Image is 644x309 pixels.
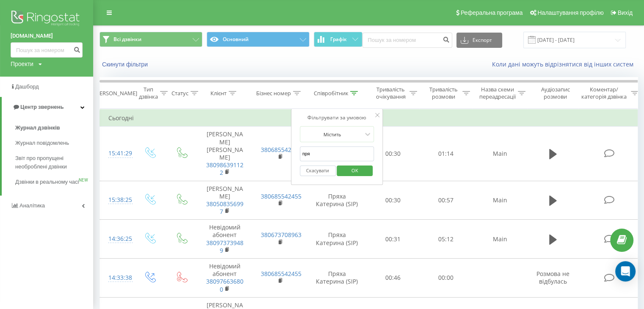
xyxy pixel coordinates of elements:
span: Реферальна програма [461,9,523,16]
a: Дзвінки в реальному часіNEW [15,174,93,190]
span: Центр звернень [20,104,64,110]
td: 00:30 [367,181,420,220]
td: Пряха Катерина (SIP) [307,220,367,259]
td: 01:14 [420,127,473,181]
div: Назва схеми переадресації [479,86,516,100]
td: 05:12 [420,220,473,259]
a: 380685542455 [261,146,301,154]
a: 380508356997 [206,200,243,215]
div: Тривалість очікування [374,86,407,100]
div: Open Intercom Messenger [615,261,636,281]
a: Центр звернень [2,97,93,117]
a: 380685542455 [261,270,301,278]
div: Коментар/категорія дзвінка [579,86,629,100]
button: Скасувати [300,166,336,176]
td: [PERSON_NAME] [197,181,252,220]
div: Бізнес номер [256,90,291,97]
span: Налаштування профілю [537,9,603,16]
td: Пряха Катерина (SIP) [307,259,367,298]
td: Невідомий абонент [197,220,252,259]
td: Main [473,181,528,220]
span: Аналiтика [19,202,45,209]
input: Пошук за номером [11,42,83,58]
td: 00:46 [367,259,420,298]
button: Експорт [456,33,502,48]
a: Журнал дзвінків [15,120,93,135]
div: 14:36:25 [108,231,125,247]
td: 00:31 [367,220,420,259]
input: Пошук за номером [362,33,452,48]
div: Статус [171,90,188,97]
td: 00:30 [367,127,420,181]
div: 15:41:29 [108,145,125,162]
input: Введіть значення [300,146,374,161]
button: Всі дзвінки [100,32,202,47]
a: 380986391122 [206,161,243,177]
div: Тип дзвінка [139,86,158,100]
a: Журнал повідомлень [15,135,93,151]
td: Пряха Катерина (SIP) [307,181,367,220]
span: Дзвінки в реальному часі [15,178,79,186]
div: Співробітник [313,90,348,97]
span: Журнал повідомлень [15,139,69,147]
a: [DOMAIN_NAME] [11,32,83,40]
span: Графік [330,36,347,42]
a: 380976636800 [206,277,243,293]
td: Сьогодні [100,110,642,127]
td: 00:57 [420,181,473,220]
div: 15:38:25 [108,192,125,208]
div: [PERSON_NAME] [94,90,137,97]
button: Основний [207,32,310,47]
span: Всі дзвінки [113,36,141,43]
a: 380685542455 [261,192,301,200]
div: Аудіозапис розмови [535,86,576,100]
span: Звіт про пропущені необроблені дзвінки [15,154,89,171]
td: Невідомий абонент [197,259,252,298]
div: 14:33:38 [108,270,125,286]
span: OK [343,164,367,177]
img: Ringostat logo [11,8,83,30]
a: 380673708963 [261,231,301,239]
span: Журнал дзвінків [15,124,60,132]
div: Клієнт [210,90,227,97]
button: Скинути фільтри [100,61,152,68]
span: Вихід [618,9,633,16]
span: Дашборд [15,83,39,90]
a: Звіт про пропущені необроблені дзвінки [15,151,93,174]
td: Main [473,220,528,259]
td: 00:00 [420,259,473,298]
button: Графік [314,32,362,47]
span: Розмова не відбулась [536,270,569,285]
div: Проекти [11,60,33,68]
div: Тривалість розмови [427,86,460,100]
td: [PERSON_NAME] [PERSON_NAME] [197,127,252,181]
a: 380973739489 [206,239,243,254]
div: Фільтрувати за умовою [300,113,374,122]
td: Main [473,127,528,181]
a: Коли дані можуть відрізнятися вiд інших систем [492,60,638,68]
button: OK [337,166,373,176]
